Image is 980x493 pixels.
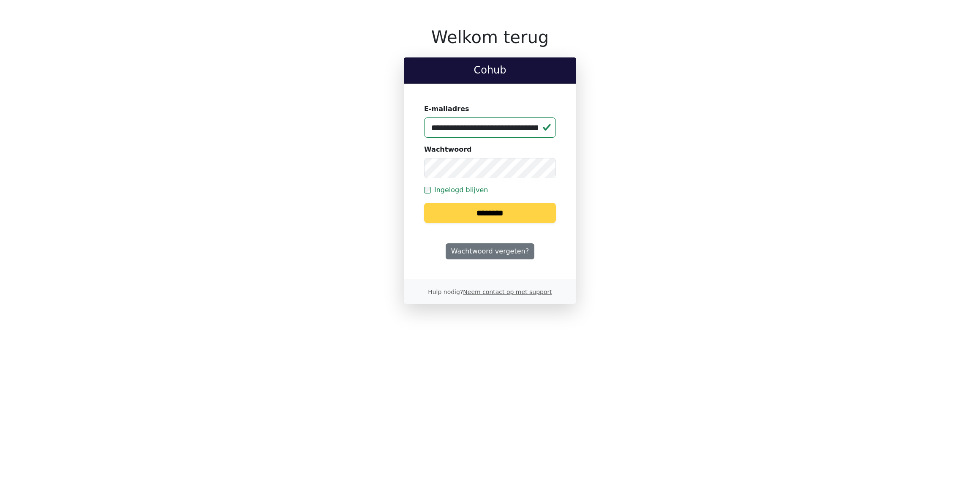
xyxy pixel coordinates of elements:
[404,27,576,47] h1: Welkom terug
[434,185,488,195] label: Ingelogd blijven
[411,64,569,76] h2: Cohub
[463,289,552,295] a: Neem contact op met support
[424,144,472,155] label: Wachtwoord
[424,104,469,114] label: E-mailadres
[428,289,552,295] small: Hulp nodig?
[446,243,534,259] a: Wachtwoord vergeten?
